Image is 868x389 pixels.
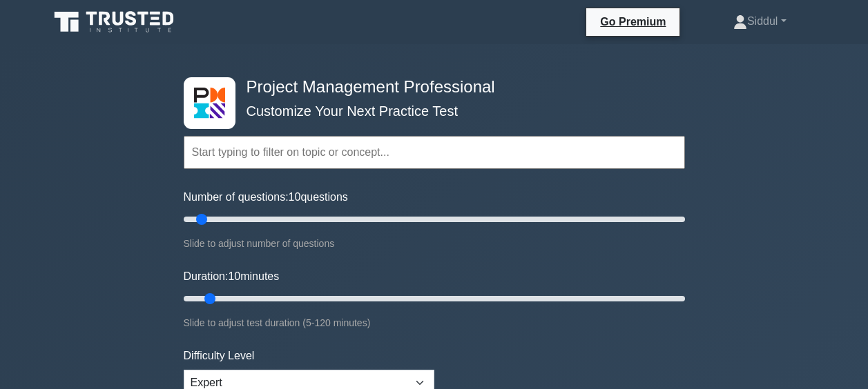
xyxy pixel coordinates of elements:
a: Siddul [700,8,820,35]
div: Slide to adjust test duration (5-120 minutes) [184,315,685,331]
span: 10 [289,191,301,203]
input: Start typing to filter on topic or concept... [184,136,685,169]
label: Duration: minutes [184,268,280,285]
a: Go Premium [592,13,674,30]
span: 10 [228,270,240,282]
h4: Project Management Professional [241,77,617,97]
label: Difficulty Level [184,348,255,364]
div: Slide to adjust number of questions [184,235,685,252]
label: Number of questions: questions [184,189,348,206]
